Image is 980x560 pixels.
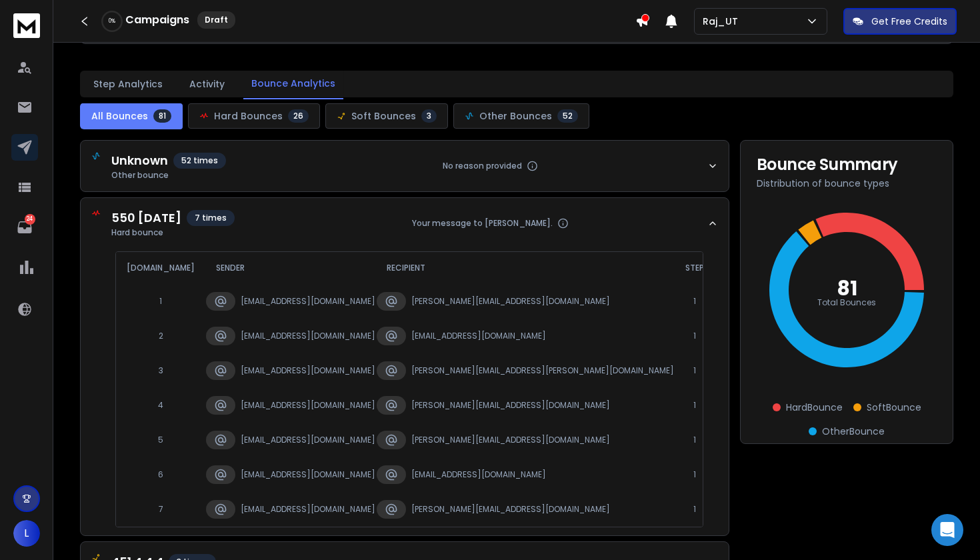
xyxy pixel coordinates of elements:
[241,504,375,515] span: [EMAIL_ADDRESS][DOMAIN_NAME]
[757,177,937,190] p: Distribution of bounce types
[757,157,937,173] h3: Bounce Summary
[557,109,578,123] span: 52
[116,457,205,492] td: 6
[187,210,235,226] span: 7 times
[443,161,522,171] span: No reason provided
[241,400,375,411] span: [EMAIL_ADDRESS][DOMAIN_NAME]
[412,218,553,229] span: Your message to [PERSON_NAME].
[675,492,715,527] td: 1
[675,353,715,388] td: 1
[81,249,729,535] div: 550 [DATE]7 timesHard bounceYour message to [PERSON_NAME].
[116,492,205,527] td: 7
[675,319,715,353] td: 1
[111,170,226,181] span: Other bounce
[675,388,715,423] td: 1
[13,520,40,547] button: L
[411,504,610,515] span: [PERSON_NAME][EMAIL_ADDRESS][DOMAIN_NAME]
[703,15,743,28] p: Raj_UT
[241,331,375,341] span: [EMAIL_ADDRESS][DOMAIN_NAME]
[931,514,963,546] div: Open Intercom Messenger
[116,284,205,319] td: 1
[675,252,715,284] th: Step
[214,109,283,123] span: Hard Bounces
[116,319,205,353] td: 2
[181,69,233,99] button: Activity
[111,151,168,170] span: Unknown
[421,109,437,123] span: 3
[197,11,235,29] div: Draft
[241,469,375,480] span: [EMAIL_ADDRESS][DOMAIN_NAME]
[109,17,115,25] p: 0 %
[817,297,876,308] text: Total Bounces
[111,227,235,238] span: Hard bounce
[91,109,148,123] span: All Bounces
[11,214,38,241] a: 24
[479,109,552,123] span: Other Bounces
[837,274,857,303] text: 81
[241,435,375,445] span: [EMAIL_ADDRESS][DOMAIN_NAME]
[351,109,416,123] span: Soft Bounces
[675,423,715,457] td: 1
[411,331,546,341] span: [EMAIL_ADDRESS][DOMAIN_NAME]
[288,109,309,123] span: 26
[411,296,610,307] span: [PERSON_NAME][EMAIL_ADDRESS][DOMAIN_NAME]
[843,8,957,35] button: Get Free Credits
[871,15,947,28] p: Get Free Credits
[116,388,205,423] td: 4
[411,435,610,445] span: [PERSON_NAME][EMAIL_ADDRESS][DOMAIN_NAME]
[786,401,843,414] span: Hard Bounce
[675,284,715,319] td: 1
[241,365,375,376] span: [EMAIL_ADDRESS][DOMAIN_NAME]
[241,296,375,307] span: [EMAIL_ADDRESS][DOMAIN_NAME]
[411,469,546,480] span: [EMAIL_ADDRESS][DOMAIN_NAME]
[205,252,376,284] th: Sender
[173,153,226,169] span: 52 times
[81,198,729,249] button: 550 [DATE]7 timesHard bounceYour message to [PERSON_NAME].
[411,365,674,376] span: [PERSON_NAME][EMAIL_ADDRESS][PERSON_NAME][DOMAIN_NAME]
[85,69,171,99] button: Step Analytics
[116,423,205,457] td: 5
[111,209,181,227] span: 550 [DATE]
[822,425,885,438] span: Other Bounce
[125,12,189,28] h1: Campaigns
[411,400,610,411] span: [PERSON_NAME][EMAIL_ADDRESS][DOMAIN_NAME]
[675,457,715,492] td: 1
[13,13,40,38] img: logo
[153,109,171,123] span: 81
[81,141,729,191] button: Unknown52 timesOther bounceNo reason provided
[116,252,205,284] th: [DOMAIN_NAME]
[867,401,921,414] span: Soft Bounce
[116,353,205,388] td: 3
[376,252,675,284] th: Recipient
[243,69,343,99] button: Bounce Analytics
[25,214,35,225] p: 24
